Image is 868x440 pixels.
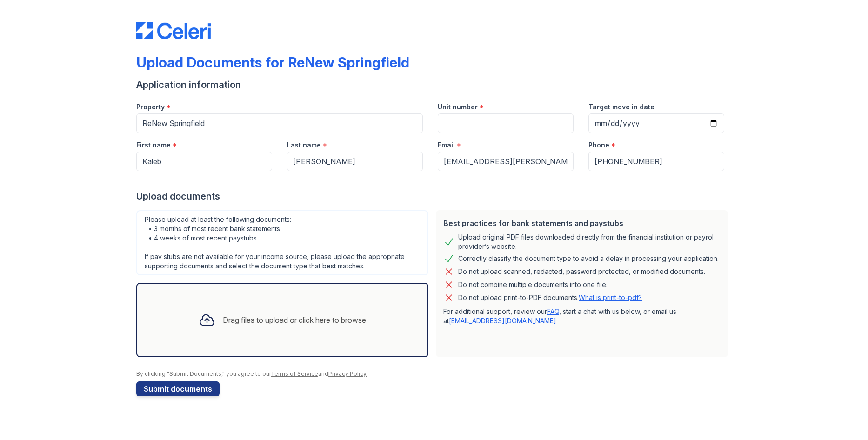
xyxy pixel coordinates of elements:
label: Unit number [438,102,478,112]
label: Email [438,140,455,150]
a: What is print-to-pdf? [579,293,642,301]
div: Please upload at least the following documents: • 3 months of most recent bank statements • 4 wee... [136,210,428,275]
div: Application information [136,78,732,91]
div: Do not combine multiple documents into one file. [458,279,608,290]
div: Best practices for bank statements and paystubs [443,218,721,229]
label: Last name [287,140,321,150]
div: Upload documents [136,190,732,203]
p: Do not upload print-to-PDF documents. [458,293,642,302]
button: Submit documents [136,381,220,396]
a: Privacy Policy. [328,370,367,377]
p: For additional support, review our , start a chat with us below, or email us at [443,307,721,326]
div: By clicking "Submit Documents," you agree to our and [136,370,732,378]
div: Correctly classify the document type to avoid a delay in processing your application. [458,253,719,264]
a: [EMAIL_ADDRESS][DOMAIN_NAME] [449,317,556,325]
a: Terms of Service [271,370,318,377]
div: Do not upload scanned, redacted, password protected, or modified documents. [458,266,705,277]
a: FAQ [547,307,559,315]
label: Target move in date [588,102,654,112]
div: Upload Documents for ReNew Springfield [136,54,409,71]
label: First name [136,140,171,150]
label: Phone [588,140,609,150]
label: Property [136,102,165,112]
div: Drag files to upload or click here to browse [223,314,366,326]
img: CE_Logo_Blue-a8612792a0a2168367f1c8372b55b34899dd931a85d93a1a3d3e32e68fde9ad4.png [136,22,211,39]
div: Upload original PDF files downloaded directly from the financial institution or payroll provider’... [458,233,721,251]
